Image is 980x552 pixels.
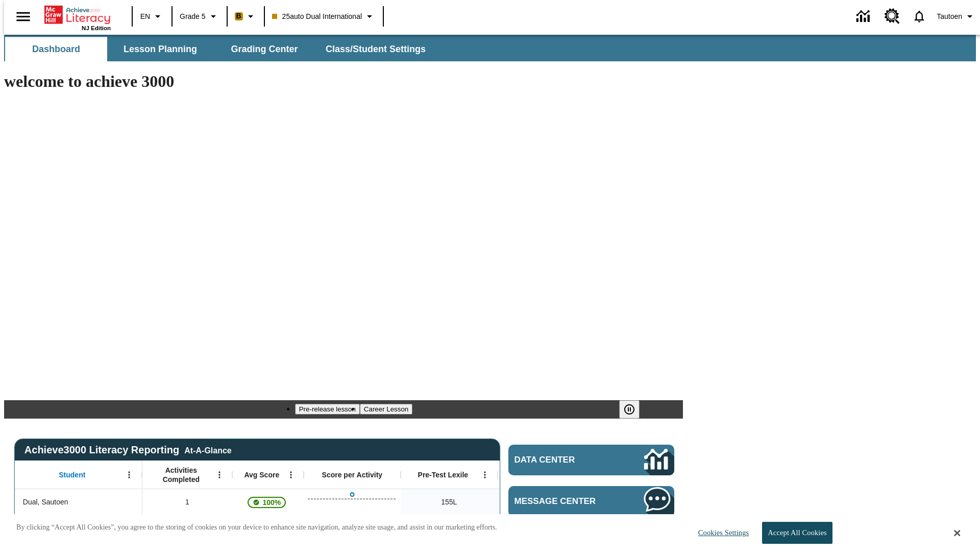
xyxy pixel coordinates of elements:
button: Lesson Planning [109,37,211,61]
button: Class: 25auto Dual International, Select your class [268,7,380,26]
span: Tautoen [937,11,962,22]
h1: welcome to achieve 3000 [4,72,683,91]
span: EN [140,11,150,22]
span: 100% [258,493,285,512]
span: Achieve3000 Literacy Reporting [24,444,232,456]
button: Profile/Settings [933,7,980,26]
div: SubNavbar [4,35,976,61]
span: Message Center [514,496,614,507]
button: Grade: Grade 5, Select a grade [176,7,224,26]
span: Dashboard [32,43,80,55]
span: B [236,10,241,22]
span: Score per Activity [322,470,383,479]
button: Slide 2 Career Lesson [360,404,412,415]
p: By clicking “Accept All Cookies”, you agree to the storing of cookies on your device to enhance s... [16,522,497,533]
button: Dashboard [5,37,107,61]
span: Avg Score [244,470,279,479]
div: Beginning reader 155 Lexile, ER, Based on the Lexile Reading measure, student is an Emerging Read... [498,489,595,515]
button: Language: EN, Select a language [136,7,168,26]
span: Grading Center [231,43,298,55]
span: NJ Edition [82,25,111,31]
div: , 100%, This student's Average First Try Score 100% is above 75%, Dual, Sautoen [232,489,304,515]
a: Resource Center, Will open in new tab [878,3,906,30]
span: Dual, Sautoen [23,497,68,508]
a: Data Center [850,3,878,31]
button: Open side menu [8,2,38,32]
a: Data Center [508,445,674,475]
div: 1, Dual, Sautoen [142,489,232,515]
a: Home [44,5,111,25]
span: Student [59,470,85,479]
div: SubNavbar [4,37,435,61]
span: Grade 5 [180,11,206,22]
button: Open Menu [212,467,227,482]
button: Open Menu [121,467,137,482]
span: 155 Lexile, Dual, Sautoen [441,497,457,508]
span: Data Center [514,455,610,465]
span: Activities Completed [148,466,215,484]
div: At-A-Glance [184,444,231,455]
button: Slide 1 Pre-release lesson [295,404,360,415]
button: Class/Student Settings [317,37,434,61]
button: Close [954,528,960,538]
button: Open Menu [477,467,493,482]
div: Pause [619,400,650,419]
div: Home [44,4,111,31]
a: Message Center [508,486,674,517]
button: Pause [619,400,640,419]
span: Class/Student Settings [326,43,426,55]
a: Notifications [906,3,933,30]
span: 1 [185,497,189,508]
button: Grading Center [213,37,315,61]
span: Pre-Test Lexile [418,470,469,479]
span: Lesson Planning [124,43,197,55]
button: Accept All Cookies [762,522,832,544]
button: Open Menu [283,467,299,482]
button: Boost Class color is peach. Change class color [231,7,261,26]
button: Cookies Settings [689,522,753,543]
span: 25auto Dual International [272,11,362,22]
